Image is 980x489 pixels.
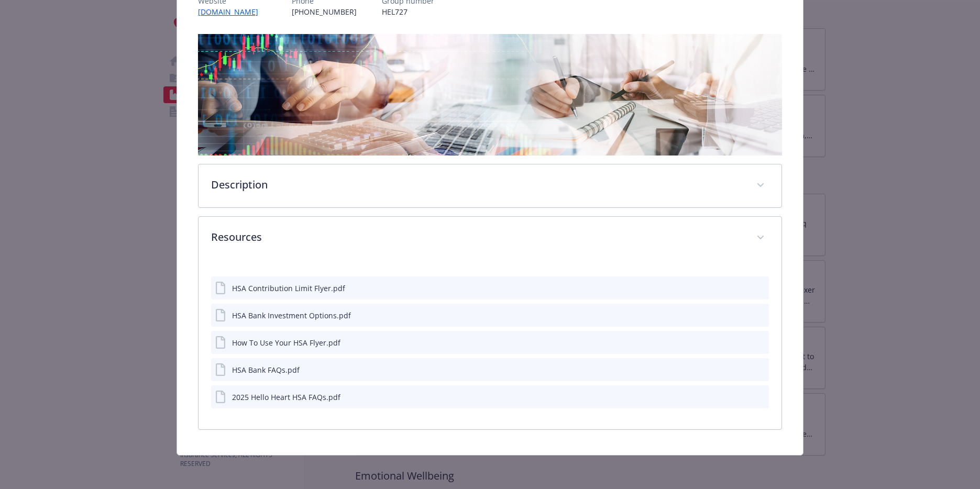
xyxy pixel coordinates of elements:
[739,337,747,348] button: download file
[739,283,747,294] button: download file
[211,177,744,193] p: Description
[199,260,781,429] div: Resources
[232,392,340,403] div: 2025 Hello Heart HSA FAQs.pdf
[755,337,765,348] button: preview file
[232,310,351,321] div: HSA Bank Investment Options.pdf
[755,283,765,294] button: preview file
[739,310,747,321] button: download file
[232,364,300,375] div: HSA Bank FAQs.pdf
[755,364,765,375] button: preview file
[232,283,345,294] div: HSA Contribution Limit Flyer.pdf
[199,164,781,207] div: Description
[755,310,765,321] button: preview file
[211,229,744,245] p: Resources
[382,6,434,17] p: HEL727
[198,34,782,155] img: banner
[739,392,747,403] button: download file
[198,7,267,17] a: [DOMAIN_NAME]
[199,217,781,260] div: Resources
[292,6,357,17] p: [PHONE_NUMBER]
[739,364,747,375] button: download file
[232,337,340,348] div: How To Use Your HSA Flyer.pdf
[755,392,765,403] button: preview file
